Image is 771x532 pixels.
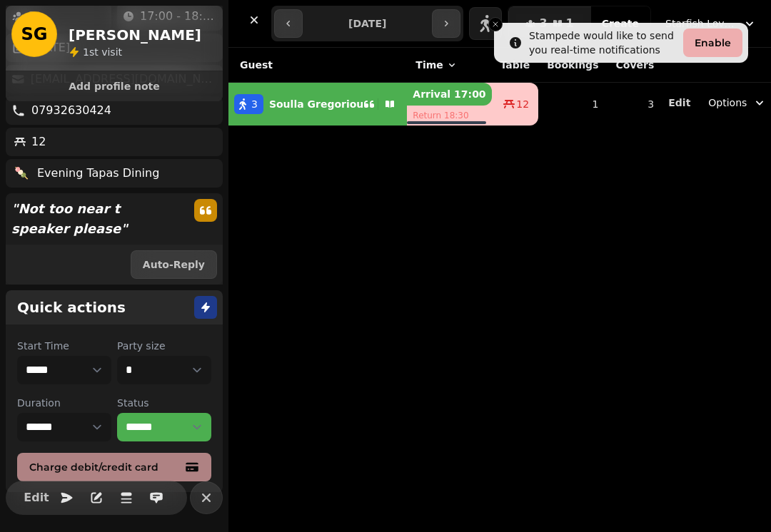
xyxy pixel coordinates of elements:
th: Covers [607,48,662,83]
label: Start Time [17,339,111,353]
p: Arrival 17:00 [407,83,491,106]
th: Bookings [538,48,607,83]
label: Duration [17,396,111,410]
span: st [89,46,101,58]
button: Add profile note [11,77,217,96]
button: Starfish Loves Coffee [657,11,765,36]
span: Charge debit/credit card [29,462,182,472]
td: 3 [607,83,662,126]
p: Return 18:30 [407,106,491,126]
button: 3Soulla Gregoriou [228,87,407,121]
h2: Quick actions [17,297,126,317]
button: Create [590,6,650,41]
span: Add profile note [23,81,206,91]
span: Edit [668,98,690,108]
span: Time [415,58,443,72]
button: Close toast [488,17,503,31]
td: 1 [538,83,607,126]
p: " Not too near t speaker please " [6,193,183,245]
button: 31 [508,6,590,41]
p: visit [83,45,122,59]
button: Charge debit/credit card [17,453,211,481]
div: Stampede would like to send you real-time notifications [529,29,677,57]
button: Enable [683,29,742,57]
span: Edit [28,492,45,503]
button: Auto-Reply [131,250,217,279]
p: 🍡 [14,165,29,182]
th: Guest [228,48,407,83]
button: Edit [22,484,51,512]
button: Edit [668,96,690,110]
h2: [PERSON_NAME] [69,25,201,45]
p: 12 [31,133,46,150]
button: Time [415,58,457,72]
p: 07932630424 [31,102,111,119]
span: Options [708,96,747,110]
span: 1 [83,46,89,58]
span: SG [21,26,48,43]
th: Table [492,48,539,83]
label: Party size [117,339,211,353]
span: 3 [251,97,258,111]
p: Soulla Gregoriou [269,97,363,111]
p: Evening Tapas Dining [37,165,159,182]
span: 12 [516,97,529,111]
label: Status [117,396,211,410]
span: Auto-Reply [143,260,205,270]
